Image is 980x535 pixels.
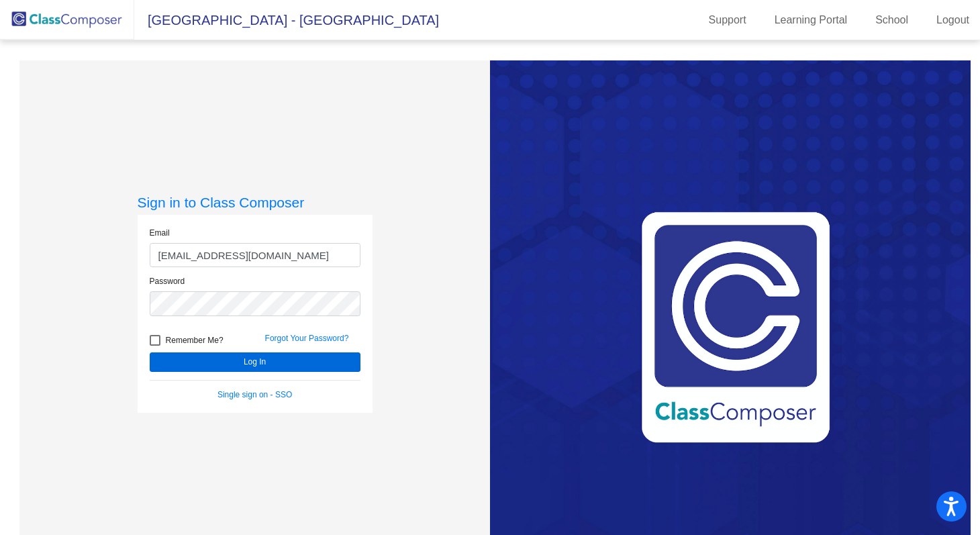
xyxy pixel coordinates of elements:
a: Support [698,9,757,31]
span: Remember Me? [166,332,224,348]
label: Password [150,275,185,287]
a: Forgot Your Password? [265,334,349,343]
a: Single sign on - SSO [217,390,292,399]
button: Log In [150,352,360,372]
h3: Sign in to Class Composer [138,194,373,211]
a: Learning Portal [764,9,859,31]
a: School [865,9,919,31]
span: [GEOGRAPHIC_DATA] - [GEOGRAPHIC_DATA] [134,9,439,31]
a: Logout [926,9,980,31]
label: Email [150,227,170,239]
